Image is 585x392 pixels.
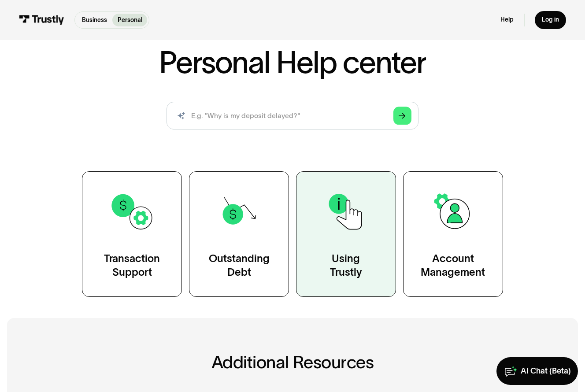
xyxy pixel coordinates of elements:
div: Outstanding Debt [209,251,270,279]
a: UsingTrustly [296,171,396,297]
p: Personal [118,15,142,25]
form: Search [167,102,418,129]
input: search [167,102,418,129]
div: Log in [542,16,559,24]
a: Help [500,16,514,24]
a: OutstandingDebt [189,171,289,297]
h2: Additional Resources [41,353,544,372]
a: Log in [535,11,566,30]
div: Transaction Support [104,251,160,279]
a: AI Chat (Beta) [496,357,578,385]
div: AI Chat (Beta) [521,366,571,376]
div: Account Management [421,251,485,279]
p: Business [82,15,107,25]
img: Trustly Logo [19,15,64,25]
div: Using Trustly [330,251,362,279]
a: TransactionSupport [82,171,182,297]
a: Business [77,14,112,26]
a: Personal [112,14,148,26]
h1: Personal Help center [159,47,426,78]
a: AccountManagement [403,171,503,297]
